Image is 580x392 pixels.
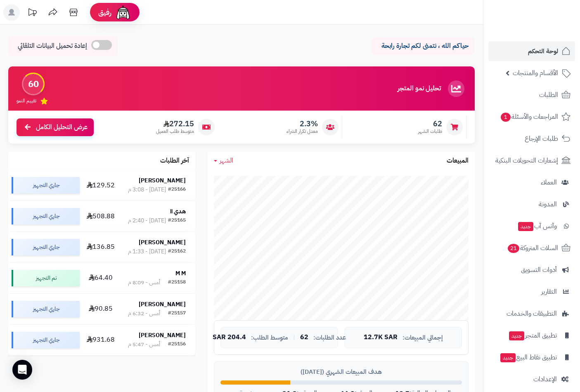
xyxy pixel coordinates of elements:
td: 64.40 [83,263,118,293]
strong: [PERSON_NAME] [139,176,186,185]
span: المراجعات والأسئلة [500,111,558,123]
div: #25156 [168,340,186,349]
span: إعادة تحميل البيانات التلقائي [18,41,87,51]
span: 204.4 SAR [213,334,246,341]
span: 2.3% [286,119,318,128]
a: التطبيقات والخدمات [488,304,575,324]
span: معدل تكرار الشراء [286,128,318,135]
a: تطبيق نقاط البيعجديد [488,347,575,367]
a: طلبات الإرجاع [488,129,575,149]
span: 272.15 [156,119,194,128]
a: وآتس آبجديد [488,216,575,236]
h3: المبيعات [447,157,469,165]
img: ai-face.png [115,4,131,21]
a: إشعارات التحويلات البنكية [488,151,575,170]
div: جاري التجهيز [12,177,80,194]
a: العملاء [488,172,575,192]
span: رفيق [98,7,111,17]
div: #25157 [168,309,186,318]
div: [DATE] - 1:33 م [128,248,166,256]
span: جديد [509,331,524,340]
a: المراجعات والأسئلة1 [488,107,575,127]
span: التطبيقات والخدمات [507,308,557,319]
span: إجمالي المبيعات: [402,334,443,341]
a: عرض التحليل الكامل [17,118,94,136]
strong: [PERSON_NAME] [139,331,186,340]
td: 136.85 [83,232,118,262]
span: عرض التحليل الكامل [36,123,88,132]
a: الشهر [214,156,233,165]
a: التقارير [488,282,575,302]
div: أمس - 6:32 م [128,309,160,318]
a: أدوات التسويق [488,260,575,280]
h3: آخر الطلبات [160,157,189,165]
strong: هدي اا [170,207,186,216]
div: جاري التجهيز [12,239,80,255]
div: [DATE] - 2:40 م [128,217,166,225]
span: جديد [500,353,516,362]
span: الإعدادات [533,373,557,385]
span: تطبيق نقاط البيع [500,352,557,363]
span: الطلبات [539,89,558,101]
span: لوحة التحكم [528,45,558,57]
span: | [293,334,295,340]
span: الأقسام والمنتجات [513,67,558,79]
span: وآتس آب [517,220,557,232]
span: 12.7K SAR [364,334,398,341]
span: العملاء [541,177,557,188]
td: 90.85 [83,294,118,324]
div: أمس - 8:09 م [128,279,160,287]
span: عدد الطلبات: [313,334,346,341]
td: 931.68 [83,325,118,355]
span: 62 [418,119,442,128]
a: الإعدادات [488,369,575,389]
div: تم التجهيز [12,270,80,286]
span: المدونة [539,198,557,210]
span: 62 [300,334,308,341]
a: تحديثات المنصة [22,4,43,23]
div: #25162 [168,248,186,256]
span: السلات المتروكة [507,242,558,254]
div: جاري التجهيز [12,332,80,348]
img: logo-2.png [524,17,572,35]
div: #25158 [168,279,186,287]
span: إشعارات التحويلات البنكية [495,155,558,166]
div: Open Intercom Messenger [12,360,32,380]
a: السلات المتروكة21 [488,238,575,258]
span: 1 [501,113,511,122]
div: #25165 [168,217,186,225]
strong: [PERSON_NAME] [139,238,186,247]
strong: M M [175,269,186,278]
a: لوحة التحكم [488,41,575,61]
span: تطبيق المتجر [508,330,557,341]
p: حياكم الله ، نتمنى لكم تجارة رابحة [378,41,469,51]
a: تطبيق المتجرجديد [488,326,575,345]
div: هدف المبيعات الشهري ([DATE]) [220,368,462,376]
div: #25166 [168,186,186,194]
span: جديد [518,222,533,231]
div: جاري التجهيز [12,301,80,317]
span: طلبات الإرجاع [525,133,558,144]
span: 21 [507,244,519,253]
a: الطلبات [488,85,575,105]
span: الشهر [220,156,233,165]
div: [DATE] - 3:08 م [128,186,166,194]
div: أمس - 5:47 م [128,340,160,349]
span: طلبات الشهر [418,128,442,135]
span: التقارير [541,286,557,298]
h3: تحليل نمو المتجر [398,85,441,92]
span: أدوات التسويق [521,264,557,276]
span: متوسط الطلب: [251,334,288,341]
strong: [PERSON_NAME] [139,300,186,309]
a: المدونة [488,194,575,214]
td: 129.52 [83,170,118,201]
div: جاري التجهيز [12,208,80,224]
td: 508.88 [83,201,118,231]
span: تقييم النمو [17,97,36,104]
span: متوسط طلب العميل [156,128,194,135]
